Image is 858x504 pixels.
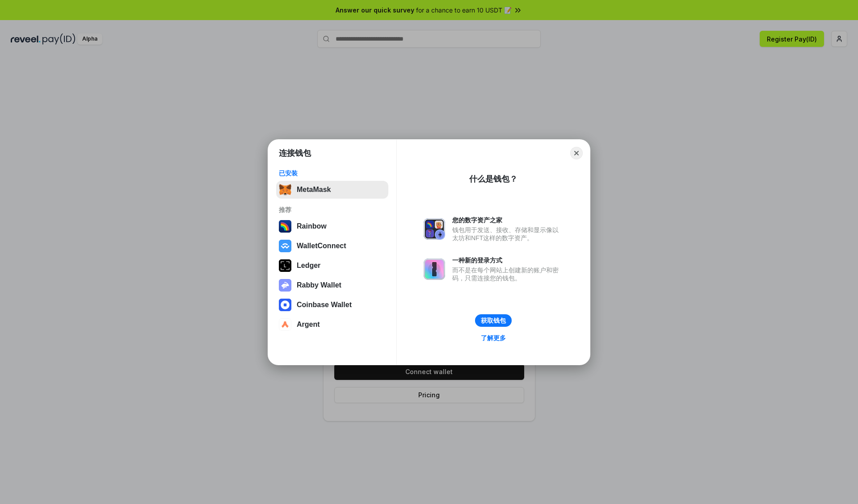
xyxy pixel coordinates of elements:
[297,321,320,329] div: Argent
[424,218,445,240] img: svg+xml,%3Csvg%20xmlns%3D%22http%3A%2F%2Fwww.w3.org%2F2000%2Fsvg%22%20fill%3D%22none%22%20viewBox...
[276,257,388,275] button: Ledger
[279,318,291,331] img: svg+xml,%3Csvg%20width%3D%2228%22%20height%3D%2228%22%20viewBox%3D%220%200%2028%2028%22%20fill%3D...
[297,301,352,309] div: Coinbase Wallet
[276,217,388,235] button: Rainbow
[424,258,445,280] img: svg+xml,%3Csvg%20xmlns%3D%22http%3A%2F%2Fwww.w3.org%2F2000%2Fsvg%22%20fill%3D%22none%22%20viewBox...
[279,183,291,196] img: svg+xml,%3Csvg%20fill%3D%22none%22%20height%3D%2233%22%20viewBox%3D%220%200%2035%2033%22%20width%...
[475,314,512,327] button: 获取钱包
[452,216,563,224] div: 您的数字资产之家
[475,332,511,344] a: 了解更多
[279,169,386,177] div: 已安装
[297,242,346,250] div: WalletConnect
[279,206,386,214] div: 推荐
[570,147,583,159] button: Close
[469,174,517,184] div: 什么是钱包？
[276,296,388,314] button: Coinbase Wallet
[279,259,291,272] img: svg+xml,%3Csvg%20xmlns%3D%22http%3A%2F%2Fwww.w3.org%2F2000%2Fsvg%22%20width%3D%2228%22%20height%3...
[481,317,506,325] div: 获取钱包
[452,226,563,242] div: 钱包用于发送、接收、存储和显示像以太坊和NFT这样的数字资产。
[279,148,311,158] h1: 连接钱包
[279,279,291,292] img: svg+xml,%3Csvg%20xmlns%3D%22http%3A%2F%2Fwww.w3.org%2F2000%2Fsvg%22%20fill%3D%22none%22%20viewBox...
[297,281,341,289] div: Rabby Wallet
[279,299,291,311] img: svg+xml,%3Csvg%20width%3D%2228%22%20height%3D%2228%22%20viewBox%3D%220%200%2028%2028%22%20fill%3D...
[297,222,327,230] div: Rainbow
[297,186,331,194] div: MetaMask
[297,262,320,270] div: Ledger
[452,266,563,282] div: 而不是在每个网站上创建新的账户和密码，只需连接您的钱包。
[279,220,291,233] img: svg+xml,%3Csvg%20width%3D%22120%22%20height%3D%22120%22%20viewBox%3D%220%200%20120%20120%22%20fil...
[276,181,388,199] button: MetaMask
[276,276,388,294] button: Rabby Wallet
[279,240,291,252] img: svg+xml,%3Csvg%20width%3D%2228%22%20height%3D%2228%22%20viewBox%3D%220%200%2028%2028%22%20fill%3D...
[276,237,388,255] button: WalletConnect
[481,334,506,342] div: 了解更多
[452,256,563,264] div: 一种新的登录方式
[276,316,388,333] button: Argent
